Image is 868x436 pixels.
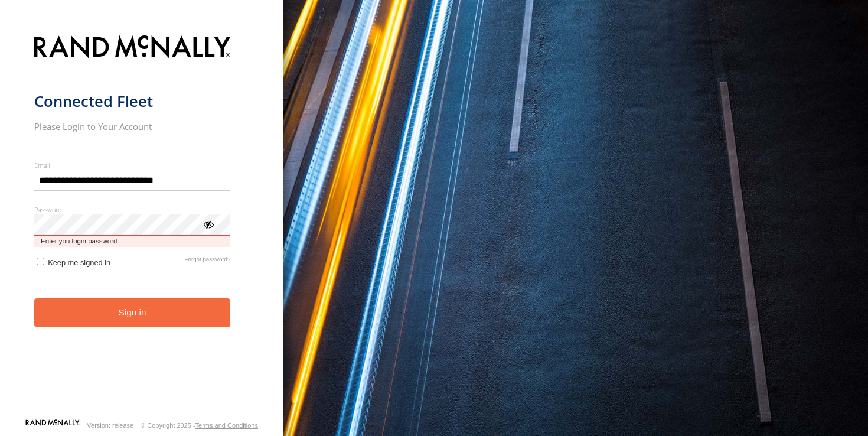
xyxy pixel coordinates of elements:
[34,236,231,247] span: Enter you login password
[34,121,231,132] h2: Please Login to Your Account
[48,258,110,267] span: Keep me signed in
[34,205,231,214] label: Password
[141,422,258,429] div: © Copyright 2025 -
[34,28,250,418] form: main
[185,256,231,267] a: Forgot password?
[34,92,231,111] h1: Connected Fleet
[34,161,231,170] label: Email
[34,33,231,63] img: Rand McNally
[34,298,231,327] button: Sign in
[202,218,214,230] div: ViewPassword
[87,422,133,429] div: Version: release
[195,422,258,429] a: Terms and Conditions
[37,258,44,265] input: Keep me signed in
[25,419,80,431] a: Visit our Website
